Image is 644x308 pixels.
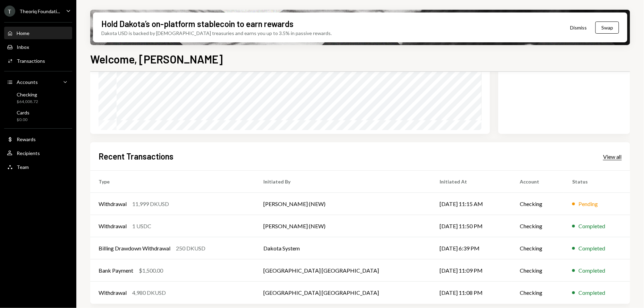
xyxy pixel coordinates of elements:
div: Cards [17,110,29,115]
a: Recipients [4,147,72,159]
th: Initiated At [431,171,511,193]
div: Home [17,30,29,36]
td: Checking [511,282,564,304]
h2: Recent Transactions [99,151,173,162]
div: Completed [578,222,605,230]
a: Checking$64,008.72 [4,89,72,106]
div: $1,500.00 [139,266,163,275]
td: Checking [511,237,564,259]
div: Withdrawal [99,222,127,230]
a: Transactions [4,54,72,67]
div: 1 USDC [132,222,151,230]
th: Status [564,171,630,193]
td: [GEOGRAPHIC_DATA] [GEOGRAPHIC_DATA] [255,259,431,282]
div: Checking [17,92,38,97]
div: Theoriq Foundati... [19,8,60,14]
div: Inbox [17,44,29,50]
a: Cards$0.00 [4,108,72,124]
div: Pending [578,200,598,208]
a: View all [603,153,622,160]
div: Accounts [17,79,38,85]
div: Completed [578,266,605,275]
td: Checking [511,193,564,215]
a: Team [4,161,72,173]
div: Transactions [17,58,45,64]
div: View all [603,153,622,160]
td: [DATE] 11:15 AM [431,193,511,215]
div: 250 DKUSD [176,244,205,253]
button: Swap [595,22,619,34]
td: [PERSON_NAME] (NEW) [255,215,431,237]
th: Account [511,171,564,193]
th: Initiated By [255,171,431,193]
div: Withdrawal [99,289,127,297]
div: Dakota USD is backed by [DEMOGRAPHIC_DATA] treasuries and earns you up to 3.5% in passive rewards. [101,29,332,37]
td: [GEOGRAPHIC_DATA] [GEOGRAPHIC_DATA] [255,282,431,304]
button: Dismiss [561,19,595,36]
td: [DATE] 11:09 PM [431,259,511,282]
div: Recipients [17,150,40,156]
div: Withdrawal [99,200,127,208]
td: Dakota System [255,237,431,259]
td: [DATE] 11:50 PM [431,215,511,237]
td: Checking [511,259,564,282]
a: Home [4,27,72,39]
a: Inbox [4,41,72,53]
div: Team [17,164,29,170]
div: Rewards [17,136,36,142]
div: 4,980 DKUSD [132,289,166,297]
div: Completed [578,244,605,253]
h1: Welcome, [PERSON_NAME] [90,52,223,66]
div: $64,008.72 [17,99,38,105]
div: Bank Payment [99,266,133,275]
div: T [4,6,15,17]
td: Checking [511,215,564,237]
div: Hold Dakota’s on-platform stablecoin to earn rewards [101,18,294,29]
a: Accounts [4,76,72,88]
th: Type [90,171,255,193]
td: [PERSON_NAME] (NEW) [255,193,431,215]
td: [DATE] 11:08 PM [431,282,511,304]
div: Completed [578,289,605,297]
div: 11,999 DKUSD [132,200,169,208]
div: Billing Drawdown Withdrawal [99,244,170,253]
td: [DATE] 6:39 PM [431,237,511,259]
div: $0.00 [17,117,29,123]
a: Rewards [4,133,72,145]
